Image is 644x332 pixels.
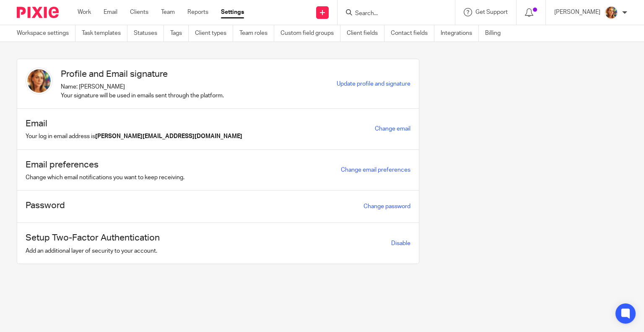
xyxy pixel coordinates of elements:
[26,247,160,255] p: Add an additional layer of security to your account.
[78,8,91,16] a: Work
[26,132,242,141] p: Your log in email address is
[375,126,410,132] a: Change email
[61,68,224,81] h1: Profile and Email signature
[17,25,75,42] a: Workspace settings
[161,8,175,16] a: Team
[26,173,184,182] p: Change which email notifications you want to keep receiving.
[95,133,242,139] b: [PERSON_NAME][EMAIL_ADDRESS][DOMAIN_NAME]
[391,241,410,246] a: Disable
[61,83,224,100] p: Name: [PERSON_NAME] Your signature will be used in emails sent through the platform.
[26,68,52,94] img: Avatar.png
[26,117,242,130] h1: Email
[17,7,59,18] img: Pixie
[475,9,508,15] span: Get Support
[337,81,410,87] a: Update profile and signature
[187,8,208,16] a: Reports
[26,158,184,171] h1: Email preferences
[239,25,274,42] a: Team roles
[354,10,430,18] input: Search
[130,8,148,16] a: Clients
[134,25,164,42] a: Statuses
[82,25,127,42] a: Task templates
[170,25,189,42] a: Tags
[280,25,340,42] a: Custom field groups
[485,25,507,42] a: Billing
[341,167,410,173] a: Change email preferences
[554,8,600,16] p: [PERSON_NAME]
[347,25,384,42] a: Client fields
[26,199,65,212] h1: Password
[221,8,244,16] a: Settings
[364,204,410,209] a: Change password
[605,6,618,19] img: Avatar.png
[195,25,233,42] a: Client types
[441,25,479,42] a: Integrations
[391,25,434,42] a: Contact fields
[104,8,117,16] a: Email
[26,231,160,244] h1: Setup Two-Factor Authentication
